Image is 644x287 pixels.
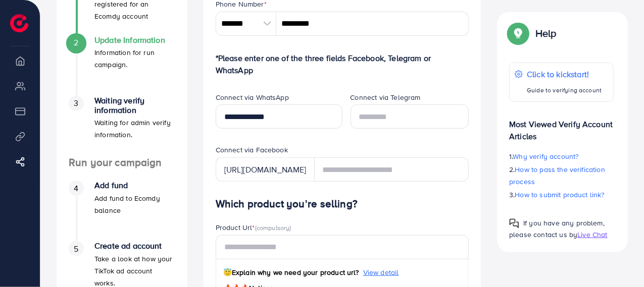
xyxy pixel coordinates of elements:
[74,37,78,48] span: 2
[351,92,421,102] label: Connect via Telegram
[57,181,187,241] li: Add fund
[94,35,175,45] h4: Update Information
[513,151,579,161] span: Why verify account?
[94,117,175,141] p: Waiting for admin verify information.
[255,223,291,232] span: (compulsory)
[94,181,175,190] h4: Add fund
[509,218,605,240] span: If you have any problem, please contact us by
[509,218,519,228] img: Popup guide
[601,242,636,279] iframe: Chat
[509,189,614,201] p: 3.
[509,110,614,142] p: Most Viewed Verify Account Articles
[216,198,469,210] h4: Which product you’re selling?
[363,267,399,277] span: View detail
[216,145,288,155] label: Connect via Facebook
[94,96,175,115] h4: Waiting verify information
[57,156,187,169] h4: Run your campaign
[509,24,527,42] img: Popup guide
[57,96,187,156] li: Waiting verify information
[74,183,78,194] span: 4
[94,46,175,71] p: Information for run campaign.
[74,243,78,255] span: 5
[94,192,175,216] p: Add fund to Ecomdy balance
[216,52,469,76] p: *Please enter one of the three fields Facebook, Telegram or WhatsApp
[535,27,557,39] p: Help
[223,267,232,277] span: 😇
[509,163,614,188] p: 2.
[216,157,315,182] div: [URL][DOMAIN_NAME]
[515,190,605,200] span: How to submit product link?
[216,92,289,102] label: Connect via WhatsApp
[509,164,605,187] span: How to pass the verification process
[527,68,602,80] p: Click to kickstart!
[10,14,28,32] img: logo
[57,35,187,96] li: Update Information
[577,229,607,240] span: Live Chat
[94,241,175,251] h4: Create ad account
[74,97,78,109] span: 3
[509,150,614,162] p: 1.
[527,84,602,96] p: Guide to verifying account
[216,222,291,233] label: Product Url
[223,267,359,277] span: Explain why we need your product url?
